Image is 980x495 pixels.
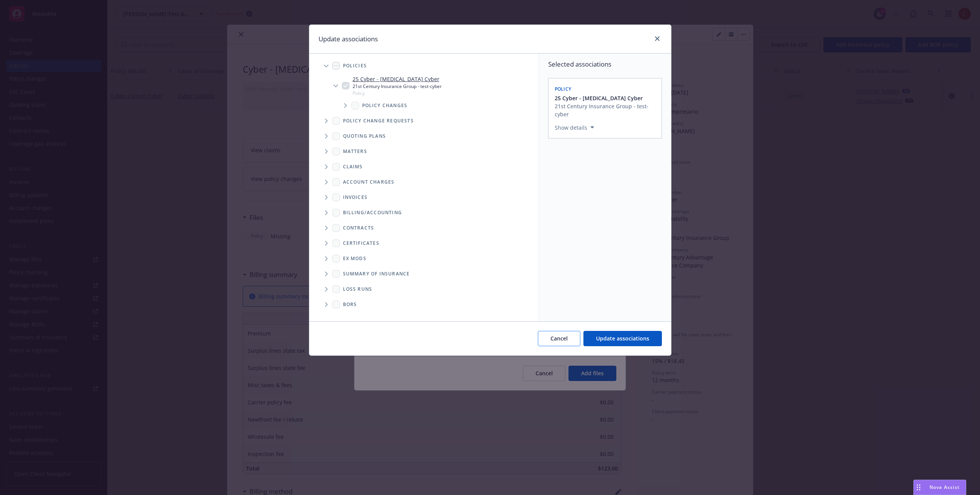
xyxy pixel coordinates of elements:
span: Certificates [343,241,379,246]
span: Ex Mods [343,256,366,261]
button: Nova Assist [913,480,966,495]
span: Contracts [343,226,374,230]
div: Drag to move [914,480,923,495]
span: Nova Assist [929,484,960,490]
div: Folder Tree Example [309,205,539,312]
